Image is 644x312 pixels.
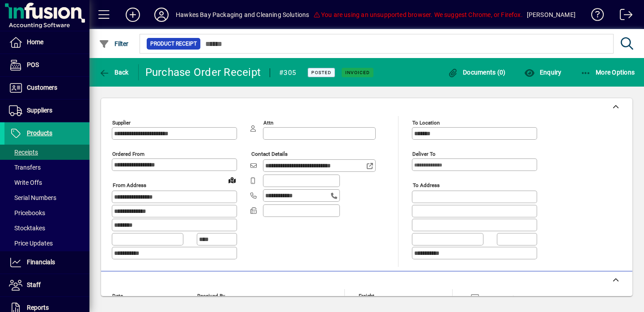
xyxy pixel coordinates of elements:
[524,69,561,76] span: Enquiry
[613,2,633,31] a: Logout
[97,64,131,80] button: Back
[580,69,635,76] span: More Options
[359,292,374,299] mat-label: Freight
[112,292,123,299] mat-label: Date
[27,304,49,311] span: Reports
[4,100,89,122] a: Suppliers
[4,54,89,76] a: POS
[578,64,637,80] button: More Options
[27,84,57,91] span: Customers
[197,292,225,299] mat-label: Received by
[448,69,506,76] span: Documents (0)
[412,120,440,126] mat-label: To location
[27,258,55,266] span: Financials
[119,7,147,23] button: Add
[112,151,144,157] mat-label: Ordered from
[311,70,331,75] span: Posted
[9,194,56,201] span: Serial Numbers
[345,70,370,75] span: Invoiced
[9,209,45,216] span: Pricebooks
[4,205,89,220] a: Pricebooks
[279,66,296,80] div: #305
[4,145,89,160] a: Receipts
[147,7,176,23] button: Profile
[112,120,131,126] mat-label: Supplier
[27,61,39,68] span: POS
[9,164,41,171] span: Transfers
[99,40,129,47] span: Filter
[9,179,42,186] span: Write Offs
[4,274,89,296] a: Staff
[99,69,129,76] span: Back
[89,64,139,80] app-page-header-button: Back
[97,36,131,52] button: Filter
[9,240,53,247] span: Price Updates
[4,160,89,175] a: Transfers
[4,251,89,274] a: Financials
[150,39,197,48] span: Product Receipt
[27,38,43,46] span: Home
[9,149,38,156] span: Receipts
[527,8,576,22] div: [PERSON_NAME]
[4,190,89,205] a: Serial Numbers
[225,173,239,187] a: View on map
[445,64,508,80] button: Documents (0)
[313,11,522,18] span: You are using an unsupported browser. We suggest Chrome, or Firefox.
[4,77,89,99] a: Customers
[4,220,89,236] a: Stocktakes
[145,65,261,79] div: Purchase Order Receipt
[27,281,41,288] span: Staff
[27,129,52,137] span: Products
[9,225,45,232] span: Stocktakes
[176,8,309,22] div: Hawkes Bay Packaging and Cleaning Solutions
[585,2,604,31] a: Knowledge Base
[263,120,273,126] mat-label: Attn
[412,151,436,157] mat-label: Deliver To
[27,107,52,114] span: Suppliers
[4,175,89,190] a: Write Offs
[4,31,89,54] a: Home
[4,236,89,251] a: Price Updates
[522,64,563,80] button: Enquiry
